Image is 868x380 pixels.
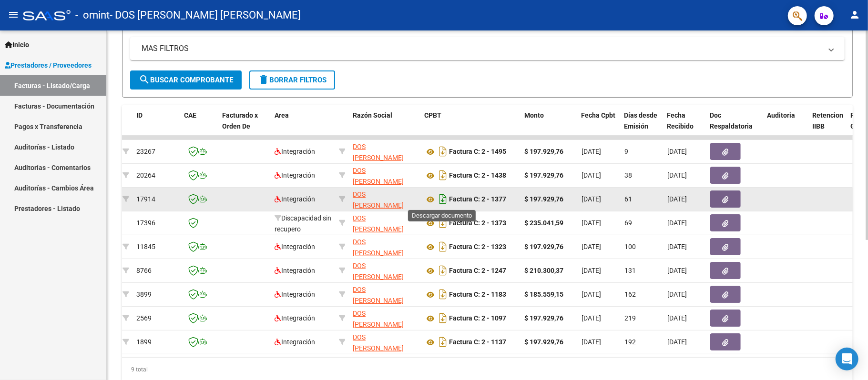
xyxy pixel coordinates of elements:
[667,290,687,298] span: [DATE]
[139,74,150,85] mat-icon: search
[136,219,155,227] span: 17396
[136,338,152,346] span: 1899
[437,263,449,278] i: Descargar documento
[624,171,632,179] span: 38
[136,267,152,274] span: 8766
[353,141,417,161] div: 23186528794
[437,144,449,159] i: Descargar documento
[524,219,563,227] strong: $ 235.041,59
[437,310,449,326] i: Descargar documento
[275,243,315,250] span: Integración
[353,260,417,280] div: 23186528794
[667,171,687,179] span: [DATE]
[353,111,392,119] span: Razón Social
[353,213,417,233] div: 23186528794
[136,111,143,119] span: ID
[667,267,687,274] span: [DATE]
[258,74,269,85] mat-icon: delete
[136,171,155,179] span: 20264
[420,105,521,147] datatable-header-cell: CPBT
[353,143,404,172] span: DOS [PERSON_NAME] [PERSON_NAME]
[437,191,449,207] i: Descargar documento
[437,239,449,254] i: Descargar documento
[275,338,315,346] span: Integración
[184,111,196,119] span: CAE
[524,243,563,250] strong: $ 197.929,76
[449,267,506,275] strong: Factura C: 2 - 1247
[449,315,506,322] strong: Factura C: 2 - 1097
[353,189,417,209] div: 23186528794
[667,148,687,155] span: [DATE]
[218,105,271,147] datatable-header-cell: Facturado x Orden De
[582,111,616,119] span: Fecha Cpbt
[110,5,301,26] span: - DOS [PERSON_NAME] [PERSON_NAME]
[624,148,628,155] span: 9
[353,284,417,304] div: 23186528794
[664,105,706,147] datatable-header-cell: Fecha Recibido
[136,314,152,322] span: 2569
[449,291,506,299] strong: Factura C: 2 - 1183
[275,148,315,155] span: Integración
[524,338,563,346] strong: $ 197.929,76
[437,287,449,302] i: Descargar documento
[449,196,506,203] strong: Factura C: 2 - 1377
[275,195,315,203] span: Integración
[621,105,664,147] datatable-header-cell: Días desde Emisión
[275,111,289,119] span: Area
[353,308,417,328] div: 23186528794
[136,195,155,203] span: 17914
[524,290,563,298] strong: $ 185.559,15
[353,165,417,185] div: 23186528794
[524,171,563,179] strong: $ 197.929,76
[353,214,404,244] span: DOS [PERSON_NAME] [PERSON_NAME]
[136,290,152,298] span: 3899
[667,314,687,322] span: [DATE]
[667,219,687,227] span: [DATE]
[624,195,632,203] span: 61
[624,314,636,322] span: 219
[710,111,753,130] span: Doc Respaldatoria
[524,148,563,155] strong: $ 197.929,76
[667,338,687,346] span: [DATE]
[582,243,601,250] span: [DATE]
[275,314,315,322] span: Integración
[449,220,506,227] strong: Factura C: 2 - 1373
[353,190,404,220] span: DOS [PERSON_NAME] [PERSON_NAME]
[624,111,658,130] span: Días desde Emisión
[524,111,544,119] span: Monto
[809,105,847,147] datatable-header-cell: Retencion IIBB
[275,267,315,274] span: Integración
[353,333,404,363] span: DOS [PERSON_NAME] [PERSON_NAME]
[180,105,218,147] datatable-header-cell: CAE
[275,214,331,233] span: Discapacidad sin recupero
[139,76,233,84] span: Buscar Comprobante
[624,338,636,346] span: 192
[449,339,506,346] strong: Factura C: 2 - 1137
[353,332,417,352] div: 23186528794
[524,195,563,203] strong: $ 197.929,76
[8,9,19,20] mat-icon: menu
[271,105,335,147] datatable-header-cell: Area
[353,167,404,196] span: DOS [PERSON_NAME] [PERSON_NAME]
[624,290,636,298] span: 162
[130,37,845,60] mat-expansion-panel-header: MAS FILTROS
[136,148,155,155] span: 23267
[437,215,449,230] i: Descargar documento
[424,111,441,119] span: CPBT
[5,60,92,70] span: Prestadores / Proveedores
[582,290,601,298] span: [DATE]
[222,111,258,130] span: Facturado x Orden De
[449,243,506,251] strong: Factura C: 2 - 1323
[624,267,636,274] span: 131
[353,310,404,339] span: DOS [PERSON_NAME] [PERSON_NAME]
[249,70,335,90] button: Borrar Filtros
[582,148,601,155] span: [DATE]
[142,43,822,54] mat-panel-title: MAS FILTROS
[449,172,506,180] strong: Factura C: 2 - 1438
[449,148,506,156] strong: Factura C: 2 - 1495
[667,195,687,203] span: [DATE]
[133,105,180,147] datatable-header-cell: ID
[582,314,601,322] span: [DATE]
[521,105,578,147] datatable-header-cell: Monto
[275,171,315,179] span: Integración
